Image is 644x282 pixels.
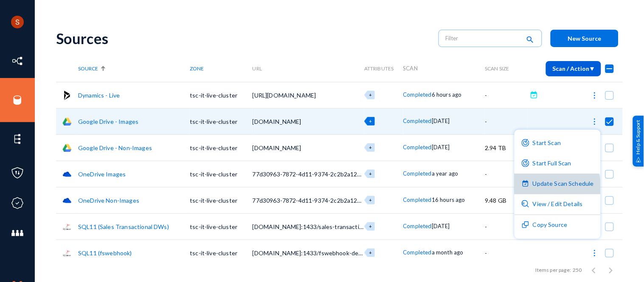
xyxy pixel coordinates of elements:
button: Start Full Scan [515,154,601,174]
img: icon-scan-purple.svg [522,159,529,167]
button: Start Scan [515,133,601,154]
button: Update Scan Schedule [515,174,601,194]
img: icon-scan-purple.svg [522,139,529,147]
img: icon-detail.svg [522,200,529,208]
button: View / Edit Details [515,194,601,215]
button: Copy Source [515,215,601,235]
img: icon-duplicate.svg [522,221,529,229]
img: icon-scheduled-purple.svg [522,180,529,187]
